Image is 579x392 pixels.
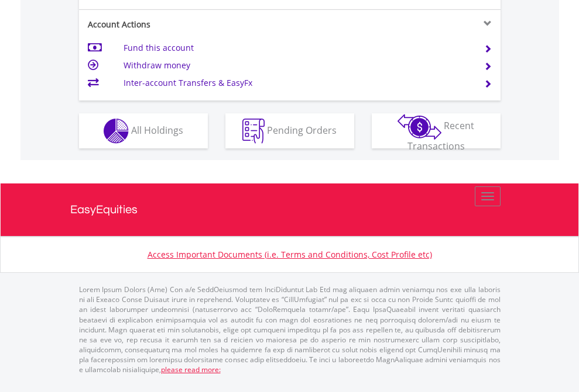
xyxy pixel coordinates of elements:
[124,57,470,74] td: Withdraw money
[225,113,354,148] button: Pending Orders
[70,183,509,236] a: EasyEquities
[267,123,337,136] span: Pending Orders
[242,119,265,144] img: pending_instructions-wht.png
[131,123,183,136] span: All Holdings
[79,19,290,30] div: Account Actions
[124,74,470,92] td: Inter-account Transfers & EasyFx
[148,249,432,260] a: Access Important Documents (i.e. Terms and Conditions, Cost Profile etc)
[124,39,470,57] td: Fund this account
[372,113,501,148] button: Recent Transactions
[79,113,208,148] button: All Holdings
[161,365,221,374] a: please read more:
[398,114,441,140] img: transactions-zar-wht.png
[104,119,129,144] img: holdings-wht.png
[79,285,501,374] p: Lorem Ipsum Dolors (Ame) Con a/e SeddOeiusmod tem InciDiduntut Lab Etd mag aliquaen admin veniamq...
